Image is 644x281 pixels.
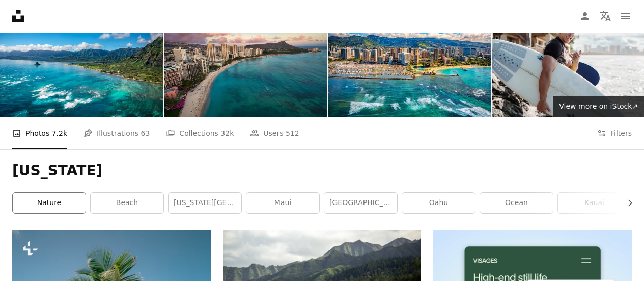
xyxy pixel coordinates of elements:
[12,10,24,22] a: Home — Unsplash
[83,117,150,149] a: Illustrations 63
[402,193,475,213] a: oahu
[166,117,234,149] a: Collections 32k
[480,193,553,213] a: ocean
[220,127,234,139] span: 32k
[621,193,632,213] button: scroll list to the right
[13,193,86,213] a: nature
[595,6,615,27] button: Language
[164,8,327,117] img: Waikiki Beach Honolulu Hawaii Aerial View Skyline Diamond Head
[12,162,632,180] h1: [US_STATE]
[558,193,631,213] a: kauai
[250,117,299,149] a: Users 512
[597,117,632,149] button: Filters
[575,6,595,27] a: Log in / Sign up
[286,127,299,139] span: 512
[615,6,636,27] button: Menu
[246,193,319,213] a: maui
[141,127,150,139] span: 63
[559,102,638,110] span: View more on iStock ↗
[553,96,644,117] a: View more on iStock↗
[324,193,397,213] a: [GEOGRAPHIC_DATA]
[328,8,491,117] img: Honolulu Skyline Aerial
[169,193,241,213] a: [US_STATE][GEOGRAPHIC_DATA]
[91,193,163,213] a: beach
